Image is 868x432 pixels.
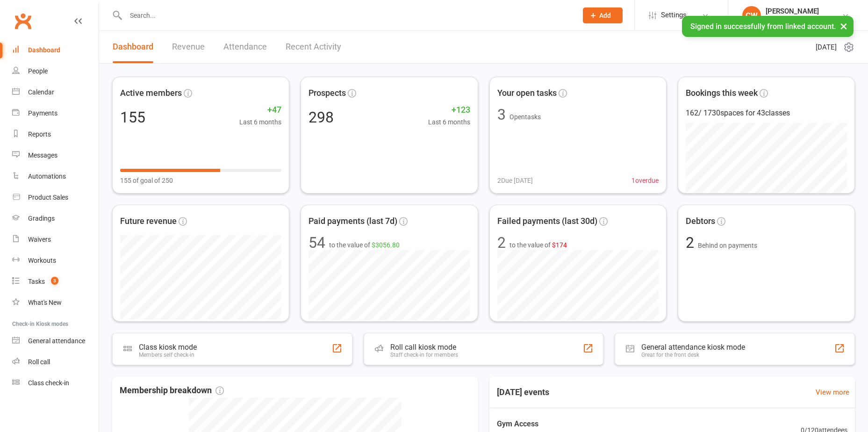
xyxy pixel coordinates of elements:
input: Search... [123,9,571,22]
span: Gym Access [497,418,616,430]
a: Attendance [223,31,267,63]
button: × [835,16,852,36]
span: Paid payments (last 7d) [308,215,397,228]
a: View more [816,387,849,398]
div: Gradings [28,215,55,222]
div: Reports [28,130,51,138]
div: Payments [28,109,57,117]
span: 2 [686,234,698,252]
span: 1 overdue [631,175,659,186]
div: Tasks [28,278,45,285]
div: Automations [28,173,66,180]
span: $3056.80 [372,241,400,249]
span: Bookings this week [686,86,758,100]
div: CW [742,6,761,25]
a: Workouts [12,250,99,271]
div: Story Martial Arts [766,15,819,24]
a: People [12,61,99,82]
a: Gradings [12,208,99,229]
div: 3 [497,107,506,122]
div: Workouts [28,257,56,264]
span: Prospects [308,86,346,100]
span: [DATE] [816,42,837,53]
span: Active members [120,86,182,100]
a: Class kiosk mode [12,373,99,394]
div: Dashboard [28,46,60,54]
span: Failed payments (last 30d) [497,215,597,228]
a: Tasks 3 [12,271,99,292]
div: Staff check-in for members [390,352,458,358]
div: People [28,67,48,75]
a: Dashboard [113,31,153,63]
div: Great for the front desk [641,352,745,358]
a: Revenue [172,31,205,63]
div: Roll call [28,358,50,366]
a: Clubworx [11,9,35,33]
a: Messages [12,145,99,166]
a: Calendar [12,82,99,103]
a: Product Sales [12,187,99,208]
div: 2 [497,235,506,250]
a: Dashboard [12,40,99,61]
span: Add [599,12,611,19]
span: Signed in successfully from linked account. [690,22,836,31]
div: 162 / 1730 spaces for 43 classes [686,107,847,119]
div: Class check-in [28,379,69,387]
span: Debtors [686,215,715,228]
div: What's New [28,299,62,306]
div: Roll call kiosk mode [390,343,458,352]
button: Add [583,7,623,23]
span: 3 [51,277,58,285]
a: Recent Activity [286,31,341,63]
div: General attendance [28,337,85,345]
span: Settings [661,5,687,26]
a: What's New [12,292,99,313]
span: 155 of goal of 250 [120,175,173,186]
span: 2 Due [DATE] [497,175,533,186]
a: Reports [12,124,99,145]
a: Waivers [12,229,99,250]
span: Last 6 months [428,117,470,127]
div: 298 [308,110,334,125]
a: Roll call [12,352,99,373]
div: Calendar [28,88,54,96]
span: to the value of [329,240,400,250]
div: General attendance kiosk mode [641,343,745,352]
a: Payments [12,103,99,124]
span: Open tasks [509,113,541,121]
a: Automations [12,166,99,187]
span: Membership breakdown [120,384,224,397]
div: 155 [120,110,145,125]
span: Future revenue [120,215,177,228]
div: Messages [28,151,57,159]
span: Last 6 months [239,117,281,127]
div: Waivers [28,236,51,243]
h3: [DATE] events [489,384,557,401]
span: Behind on payments [698,242,757,249]
span: +123 [428,103,470,117]
span: Your open tasks [497,86,557,100]
span: $174 [552,241,567,249]
span: to the value of [509,240,567,250]
div: Members self check-in [139,352,197,358]
span: +47 [239,103,281,117]
div: [PERSON_NAME] [766,7,819,15]
div: Product Sales [28,194,68,201]
div: 54 [308,235,325,250]
a: General attendance kiosk mode [12,331,99,352]
div: Class kiosk mode [139,343,197,352]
